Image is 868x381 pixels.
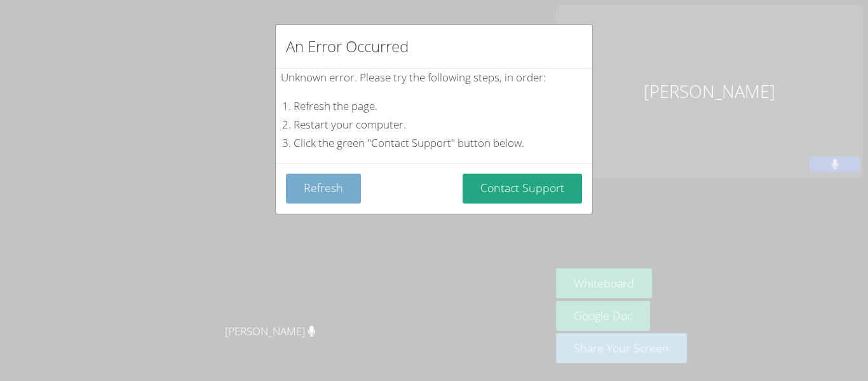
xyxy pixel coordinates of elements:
h2: An Error Occurred [286,35,409,58]
button: Refresh [286,174,361,204]
li: Click the green "Contact Support" button below. [294,134,587,153]
div: Unknown error. Please try the following steps, in order: [281,69,587,153]
li: Restart your computer. [294,116,587,134]
li: Refresh the page. [294,97,587,116]
button: Contact Support [463,174,582,204]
